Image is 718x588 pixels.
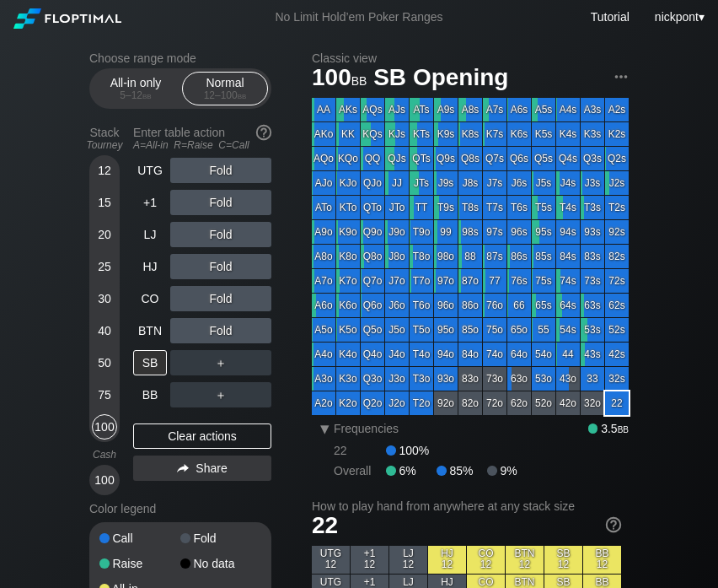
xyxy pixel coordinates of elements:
div: ATs [410,98,433,121]
div: 86s [507,245,531,268]
div: T9o [410,220,433,244]
div: ▾ [651,8,707,26]
div: 100 [92,467,117,493]
div: 82s [605,245,629,268]
a: Tutorial [591,10,630,24]
div: Fold [170,286,271,311]
div: A2s [605,98,629,121]
div: 87s [483,245,506,268]
div: A3s [581,98,604,121]
div: BB [133,382,167,407]
div: 64o [507,343,531,366]
div: Q2s [605,147,629,170]
div: 22 [334,444,386,457]
div: AJo [312,171,335,195]
div: 9% [487,464,517,477]
div: 6% [386,464,437,477]
div: Q3s [581,147,604,170]
h2: Classic view [312,51,629,65]
div: Overall [334,464,386,477]
div: A3o [312,367,335,391]
div: 73s [581,269,604,293]
div: A7o [312,269,335,293]
div: J2s [605,171,629,195]
div: T2s [605,196,629,219]
div: QTo [361,196,384,219]
div: T7s [483,196,506,219]
div: J6s [507,171,531,195]
div: A5s [532,98,555,121]
div: A8o [312,245,335,268]
div: A6o [312,294,335,317]
h2: Choose range mode [89,51,271,65]
div: 93o [434,367,458,391]
div: 25 [92,254,117,279]
div: Tourney [83,139,126,151]
div: 20 [92,222,117,247]
div: Fold [170,254,271,279]
div: Q8s [458,147,482,170]
div: KTo [336,196,360,219]
div: 32s [605,367,629,391]
div: KJo [336,171,360,195]
div: BTN 12 [506,546,544,574]
div: ▾ [313,418,335,439]
div: CO [133,286,167,311]
div: K6o [336,294,360,317]
div: Color legend [89,495,271,522]
div: 95o [434,318,458,342]
div: 12 [92,158,117,183]
div: Clear actions [133,423,271,449]
div: Call [99,532,180,544]
div: AKs [336,98,360,121]
div: J9s [434,171,458,195]
div: T7o [410,269,433,293]
div: 63o [507,367,531,391]
div: 76s [507,269,531,293]
div: 99 [434,220,458,244]
div: AA [312,98,335,121]
span: bb [618,422,629,435]
div: Fold [170,318,271,343]
div: A4s [556,98,580,121]
div: 32o [581,391,604,415]
div: 72s [605,269,629,293]
div: 83o [458,367,482,391]
div: 53o [532,367,555,391]
div: A4o [312,343,335,366]
div: QTs [410,147,433,170]
div: 66 [507,294,531,317]
div: K5o [336,318,360,342]
div: T5s [532,196,555,219]
div: K3s [581,122,604,146]
div: T9s [434,196,458,219]
div: 12 – 100 [190,89,260,101]
div: A2o [312,391,335,415]
div: Q9s [434,147,458,170]
div: 42s [605,343,629,366]
div: 75 [92,382,117,407]
div: ＋ [170,382,271,407]
div: 3.5 [588,422,629,435]
div: Cash [83,449,126,461]
div: J3s [581,171,604,195]
div: SB 12 [544,546,582,574]
div: AQo [312,147,335,170]
div: J5s [532,171,555,195]
div: Raise [99,558,180,569]
div: J8o [385,245,409,268]
div: 83s [581,245,604,268]
div: All-in only [97,73,174,105]
span: SB Opening [371,65,511,93]
div: 63s [581,294,604,317]
div: 84s [556,245,580,268]
div: K2o [336,391,360,415]
div: 85s [532,245,555,268]
div: T6o [410,294,433,317]
div: T4s [556,196,580,219]
div: 77 [483,269,506,293]
div: 40 [92,318,117,343]
div: 88 [458,245,482,268]
div: T3s [581,196,604,219]
span: 100 [309,65,369,93]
